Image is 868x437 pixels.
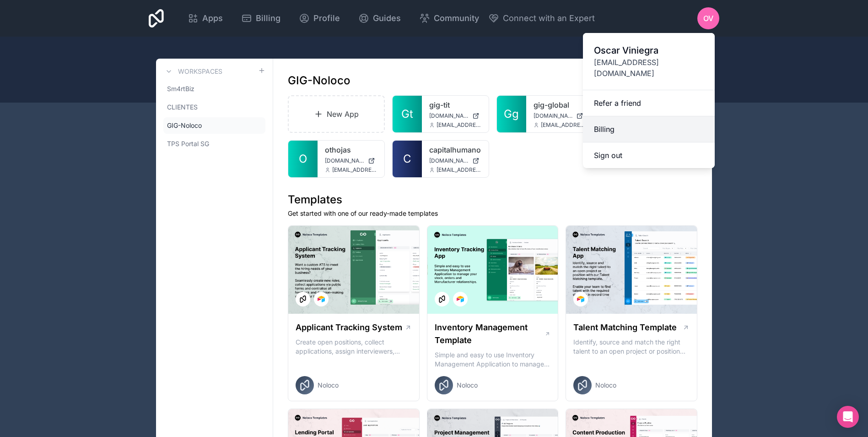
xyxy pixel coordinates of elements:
img: Airtable Logo [457,295,464,303]
span: [DOMAIN_NAME] [429,112,469,120]
span: Guides [373,12,401,25]
span: [EMAIL_ADDRESS][DOMAIN_NAME] [332,166,377,174]
span: [DOMAIN_NAME] [325,157,364,164]
a: CLIENTES [163,99,265,115]
a: [DOMAIN_NAME] [429,157,481,164]
span: CLIENTES [167,103,198,112]
a: Community [412,8,486,28]
span: Sm4rtBiz [167,84,194,93]
span: Noloco [318,381,339,390]
a: Gg [497,96,526,132]
h1: Inventory Management Template [435,321,545,347]
p: Get started with one of our ready-made templates [288,209,697,218]
span: C [403,152,411,166]
a: gig-tit [429,99,481,110]
span: [EMAIL_ADDRESS][DOMAIN_NAME] [541,121,586,129]
a: Refer a friend [583,90,715,116]
h1: Talent Matching Template [573,321,677,334]
span: Apps [202,12,223,25]
a: capitalhumano [429,144,481,155]
div: Open Intercom Messenger [837,406,859,428]
a: TPS Portal SG [163,136,265,152]
span: Community [434,12,479,25]
a: Sm4rtBiz [163,81,265,97]
p: Create open positions, collect applications, assign interviewers, centralise candidate feedback a... [296,338,412,356]
span: Connect with an Expert [503,12,595,25]
a: GIG-Noloco [163,117,265,134]
span: [EMAIL_ADDRESS][DOMAIN_NAME] [594,57,704,79]
span: O [299,152,307,166]
a: O [288,141,318,177]
h1: Applicant Tracking System [296,321,402,334]
span: Noloco [457,381,478,390]
button: Connect with an Expert [488,12,595,25]
img: Airtable Logo [318,295,325,303]
a: othojas [325,144,377,155]
a: Apps [180,8,230,28]
a: Billing [234,8,288,28]
span: Gt [401,107,413,121]
a: [DOMAIN_NAME] [534,112,586,120]
span: TPS Portal SG [167,139,209,148]
img: Airtable Logo [577,295,584,303]
p: Identify, source and match the right talent to an open project or position with our Talent Matchi... [573,338,690,356]
a: gig-global [534,99,586,110]
a: Guides [351,8,408,28]
span: OV [703,13,713,24]
span: [EMAIL_ADDRESS][DOMAIN_NAME] [437,121,481,129]
a: Gt [393,96,422,132]
a: C [393,141,422,177]
span: Billing [256,12,280,25]
h1: GIG-Noloco [288,73,350,88]
span: [DOMAIN_NAME] [429,157,469,164]
h3: Workspaces [178,67,222,76]
span: Gg [504,107,519,121]
a: New App [288,95,385,133]
a: Profile [291,8,347,28]
span: Profile [313,12,340,25]
span: [DOMAIN_NAME] [534,112,573,120]
a: [DOMAIN_NAME] [429,112,481,120]
a: Workspaces [163,66,222,77]
a: Billing [583,116,715,142]
span: GIG-Noloco [167,121,202,130]
button: Sign out [583,142,715,168]
p: Simple and easy to use Inventory Management Application to manage your stock, orders and Manufact... [435,350,551,369]
span: [EMAIL_ADDRESS][DOMAIN_NAME] [437,166,481,174]
span: Oscar Viniegra [594,44,704,57]
a: [DOMAIN_NAME] [325,157,377,164]
span: Noloco [595,381,616,390]
h1: Templates [288,192,697,207]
